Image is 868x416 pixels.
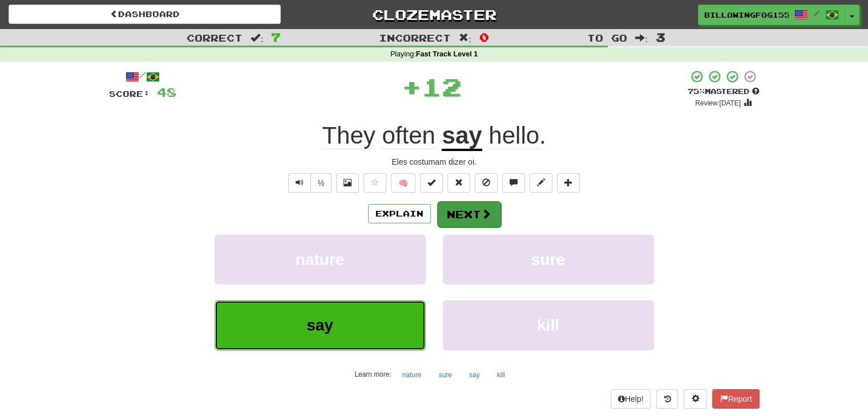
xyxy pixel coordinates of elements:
button: Reset to 0% Mastered (alt+r) [447,173,470,193]
a: Clozemaster [298,5,570,25]
span: + [402,70,422,104]
a: BillowingFog1552 / [698,5,845,25]
span: BillowingFog1552 [704,10,789,20]
button: sure [443,235,654,284]
span: They [322,122,375,149]
small: Learn more: [354,370,391,378]
span: 12 [422,72,462,101]
span: hello [488,122,539,149]
span: 75 % [688,87,705,96]
div: / [109,70,176,84]
button: nature [215,235,426,284]
small: Review: [DATE] [695,99,741,107]
span: Correct [187,32,243,43]
a: Dashboard [9,5,281,24]
span: Incorrect [379,32,451,43]
button: Favorite sentence (alt+f) [364,173,386,193]
button: Report [712,389,759,409]
span: sure [531,251,565,268]
span: say [306,316,333,334]
button: say [463,366,486,384]
span: 0 [479,30,489,44]
button: say [215,300,426,350]
span: : [251,33,263,43]
button: Help! [611,389,651,409]
button: Next [437,201,501,227]
button: Ignore sentence (alt+i) [475,173,498,193]
button: nature [396,366,428,384]
span: / [814,9,819,17]
span: 7 [271,30,281,44]
div: Eles costumam dizer oi. [109,156,760,168]
button: ½ [310,173,332,193]
button: Discuss sentence (alt+u) [502,173,525,193]
span: often [382,122,435,149]
div: Text-to-speech controls [286,173,332,193]
button: 🧠 [391,173,415,193]
u: say [442,122,482,151]
button: Show image (alt+x) [336,173,359,193]
span: : [459,33,471,43]
button: Add to collection (alt+a) [557,173,580,193]
button: Play sentence audio (ctl+space) [288,173,311,193]
span: nature [296,251,345,268]
button: Edit sentence (alt+d) [530,173,552,193]
strong: Fast Track Level 1 [416,50,478,58]
span: 3 [656,30,665,44]
span: To go [587,32,627,43]
button: Set this sentence to 100% Mastered (alt+m) [420,173,443,193]
span: Score: [109,89,150,99]
span: 48 [157,85,176,99]
button: Round history (alt+y) [656,389,678,409]
button: kill [443,300,654,350]
span: . [482,122,546,149]
span: kill [537,316,559,334]
span: : [635,33,648,43]
button: kill [491,366,511,384]
button: sure [433,366,458,384]
div: Mastered [688,87,760,97]
button: Explain [368,204,431,223]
